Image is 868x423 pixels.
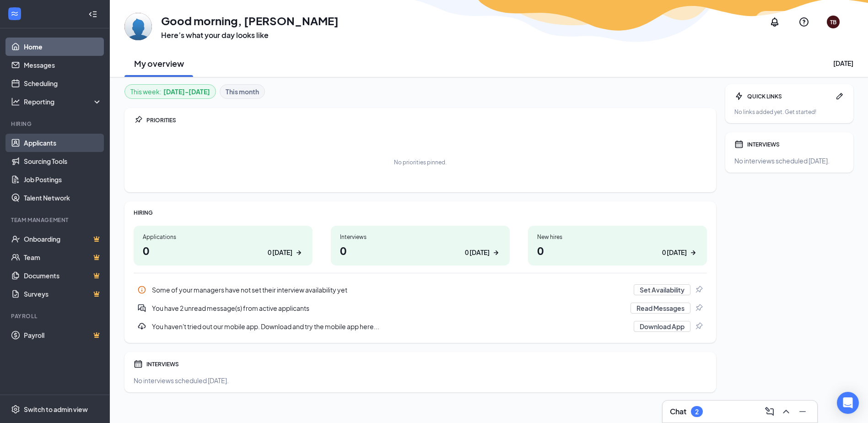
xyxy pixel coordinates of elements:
div: [DATE] [833,59,853,68]
svg: Calendar [134,359,143,369]
div: 0 [DATE] [662,248,687,257]
a: Job Postings [24,170,102,189]
a: TeamCrown [24,248,102,266]
div: Some of your managers have not set their interview availability yet [152,285,628,294]
a: Talent Network [24,189,102,207]
h1: 0 [340,243,501,258]
button: ChevronUp [779,404,793,419]
svg: ArrowRight [689,248,698,257]
button: Read Messages [631,303,690,314]
svg: ChevronUp [781,406,792,417]
div: Switch to admin view [24,405,88,414]
div: You haven't tried out our mobile app. Download and try the mobile app here... [134,317,707,336]
svg: Pin [694,322,703,331]
svg: Calendar [734,140,744,149]
svg: DoubleChatActive [137,304,146,313]
a: Sourcing Tools [24,152,102,170]
div: 0 [DATE] [465,248,490,257]
svg: ComposeMessage [764,406,775,417]
svg: Info [137,285,146,294]
h1: 0 [143,243,303,258]
h3: Here’s what your day looks like [161,30,339,40]
a: Home [24,38,102,56]
h3: Chat [670,407,686,417]
div: No interviews scheduled [DATE]. [134,376,707,385]
div: Open Intercom Messenger [837,392,859,414]
button: Minimize [795,404,810,419]
svg: Analysis [11,97,20,106]
a: DoubleChatActiveYou have 2 unread message(s) from active applicantsRead MessagesPin [134,299,707,317]
div: HIRING [134,209,707,217]
div: INTERVIEWS [747,141,844,148]
a: SurveysCrown [24,285,102,303]
svg: Bolt [734,92,744,101]
svg: WorkstreamLogo [10,9,19,18]
div: Hiring [11,120,100,128]
div: No interviews scheduled [DATE]. [734,156,844,165]
svg: Pen [835,92,844,101]
b: This month [226,87,259,97]
div: Interviews [340,233,501,241]
button: Set Availability [634,284,690,295]
h2: My overview [134,58,184,69]
a: Messages [24,56,102,74]
svg: ArrowRight [294,248,303,257]
div: You have 2 unread message(s) from active applicants [134,299,707,317]
div: You have 2 unread message(s) from active applicants [152,304,625,313]
a: PayrollCrown [24,326,102,344]
div: Payroll [11,312,100,320]
a: OnboardingCrown [24,230,102,248]
div: Reporting [24,97,102,106]
div: You haven't tried out our mobile app. Download and try the mobile app here... [152,322,628,331]
svg: Pin [134,115,143,125]
img: Tommy Boone [124,13,152,40]
div: 0 [DATE] [268,248,292,257]
a: Applicants [24,134,102,152]
a: DocumentsCrown [24,266,102,285]
svg: ArrowRight [491,248,501,257]
div: Applications [143,233,303,241]
svg: Pin [694,304,703,313]
h1: Good morning, [PERSON_NAME] [161,13,339,28]
svg: QuestionInfo [798,16,809,27]
div: TB [830,18,836,26]
div: No priorities pinned. [394,158,447,166]
div: Some of your managers have not set their interview availability yet [134,281,707,299]
div: This week : [130,87,210,97]
svg: Download [137,322,146,331]
button: Download App [634,321,690,332]
button: ComposeMessage [762,404,777,419]
h1: 0 [537,243,698,258]
a: Interviews00 [DATE]ArrowRight [331,226,510,266]
a: New hires00 [DATE]ArrowRight [528,226,707,266]
div: 2 [695,408,699,416]
svg: Notifications [769,16,780,27]
div: QUICK LINKS [747,92,831,100]
b: [DATE] - [DATE] [163,87,210,97]
a: Scheduling [24,74,102,92]
div: PRIORITIES [146,116,707,124]
svg: Pin [694,285,703,294]
svg: Settings [11,405,20,414]
div: INTERVIEWS [146,360,707,368]
a: DownloadYou haven't tried out our mobile app. Download and try the mobile app here...Download AppPin [134,317,707,336]
div: No links added yet. Get started! [734,108,844,116]
div: New hires [537,233,698,241]
svg: Collapse [88,10,97,19]
div: Team Management [11,216,100,224]
svg: Minimize [797,406,808,417]
a: Applications00 [DATE]ArrowRight [134,226,313,266]
a: InfoSome of your managers have not set their interview availability yetSet AvailabilityPin [134,281,707,299]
